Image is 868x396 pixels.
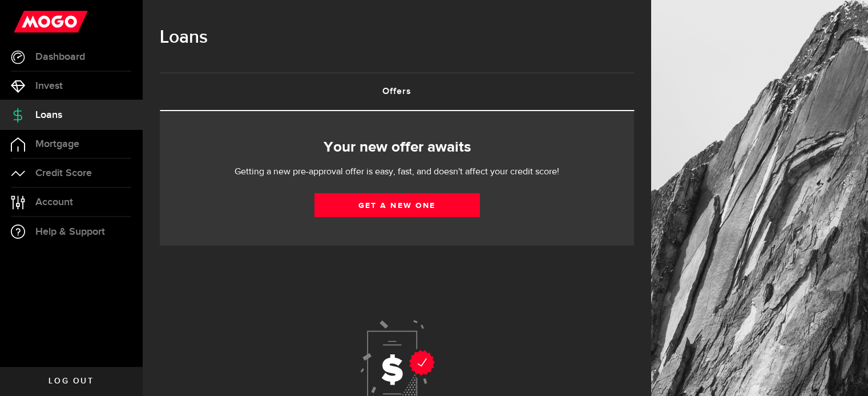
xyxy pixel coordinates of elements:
[35,139,79,149] span: Mortgage
[820,348,868,396] iframe: LiveChat chat widget
[35,81,63,91] span: Invest
[49,377,94,385] span: Log out
[35,168,92,178] span: Credit Score
[35,52,85,62] span: Dashboard
[35,227,105,237] span: Help & Support
[35,197,73,207] span: Account
[160,72,634,111] ul: Tabs Navigation
[177,136,617,160] h2: Your new offer awaits
[314,193,480,217] a: Get a new one
[35,110,62,120] span: Loans
[160,74,634,110] a: Offers
[200,165,594,179] p: Getting a new pre-approval offer is easy, fast, and doesn't affect your credit score!
[160,23,634,52] h1: Loans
